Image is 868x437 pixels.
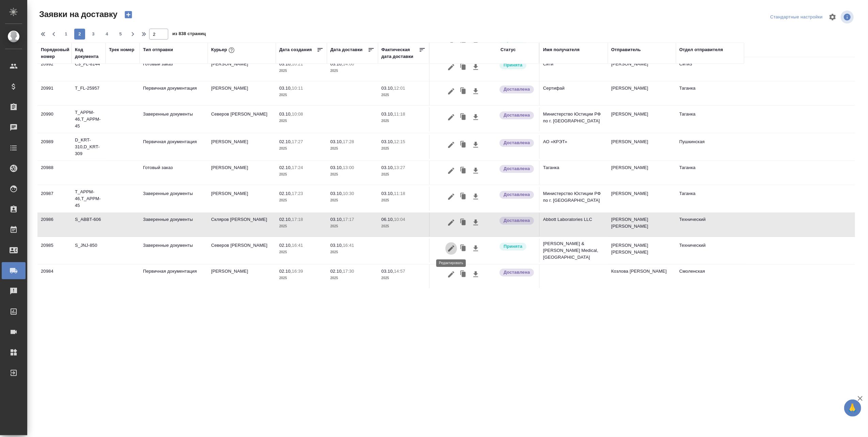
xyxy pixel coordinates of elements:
[381,171,426,178] p: 2025
[292,243,303,248] p: 16:41
[115,29,126,40] button: 5
[381,111,394,117] p: 03.10,
[208,213,276,237] td: Скляров [PERSON_NAME]
[499,216,536,225] div: Документы доставлены, фактическая дата доставки проставиться автоматически
[676,239,744,262] td: Технический
[847,401,858,415] span: 🙏
[330,171,375,178] p: 2025
[279,223,323,230] p: 2025
[279,165,292,170] p: 02.10,
[37,213,72,237] td: 20986
[676,213,744,237] td: Технический
[445,111,457,124] button: Редактировать
[394,86,405,91] p: 12:01
[330,275,375,282] p: 2025
[72,239,106,262] td: S_JNJ-850
[37,187,72,211] td: 20987
[676,187,744,211] td: Таганка
[844,400,861,417] button: 🙏
[381,217,394,222] p: 06.10,
[470,85,482,98] button: Скачать
[279,111,292,117] p: 03.10,
[330,46,363,53] div: Дата доставки
[381,191,394,196] p: 03.10,
[608,239,676,262] td: [PERSON_NAME] [PERSON_NAME]
[381,46,419,60] div: Фактическая дата доставки
[143,46,173,53] div: Тип отправки
[769,12,824,22] div: split button
[543,46,580,53] div: Имя получателя
[381,223,426,230] p: 2025
[381,118,426,124] p: 2025
[504,86,530,93] p: Доставлена
[37,57,72,81] td: 20992
[445,164,457,177] button: Редактировать
[841,11,855,24] span: Посмотреть информацию
[140,161,208,185] td: Готовый заказ
[140,81,208,105] td: Первичная документация
[72,213,106,237] td: S_ABBT-606
[37,81,72,105] td: 20991
[540,237,608,264] td: [PERSON_NAME] & [PERSON_NAME] Medical, [GEOGRAPHIC_DATA]
[208,187,276,211] td: [PERSON_NAME]
[504,191,530,198] p: Доставлена
[608,107,676,131] td: [PERSON_NAME]
[608,161,676,185] td: [PERSON_NAME]
[292,86,303,91] p: 10:11
[72,133,106,161] td: D_KRT-310,D_KRT-309
[37,135,72,159] td: 20989
[343,217,354,222] p: 17:17
[292,269,303,274] p: 16:39
[279,269,292,274] p: 02.10,
[140,57,208,81] td: Готовый заказ
[608,213,676,237] td: [PERSON_NAME] [PERSON_NAME]
[381,269,394,274] p: 03.10,
[445,138,457,151] button: Редактировать
[504,269,530,276] p: Доставлена
[540,187,608,211] td: Министерство Юстиции РФ по г. [GEOGRAPHIC_DATA]
[37,107,72,131] td: 20990
[101,29,112,40] button: 4
[457,190,470,203] button: Клонировать
[676,81,744,105] td: Таганка
[140,213,208,237] td: Заверенные документы
[330,165,343,170] p: 03.10,
[608,187,676,211] td: [PERSON_NAME]
[457,138,470,151] button: Клонировать
[279,46,312,53] div: Дата создания
[88,31,99,37] span: 3
[330,197,375,204] p: 2025
[499,138,536,148] div: Документы доставлены, фактическая дата доставки проставиться автоматически
[608,57,676,81] td: [PERSON_NAME]
[279,171,323,178] p: 2025
[676,57,744,81] td: Сити3
[504,243,522,250] p: Принята
[208,57,276,81] td: [PERSON_NAME]
[279,86,292,91] p: 03.10,
[109,46,135,53] div: Трек номер
[140,265,208,288] td: Первичная документация
[330,61,343,66] p: 03.10,
[115,31,126,37] span: 5
[499,268,536,277] div: Документы доставлены, фактическая дата доставки проставиться автоматически
[292,165,303,170] p: 17:24
[330,217,343,222] p: 03.10,
[381,139,394,144] p: 03.10,
[608,265,676,288] td: Козлова [PERSON_NAME]
[330,243,343,248] p: 03.10,
[279,118,323,124] p: 2025
[394,139,405,144] p: 12:15
[330,249,375,256] p: 2025
[381,275,426,282] p: 2025
[330,67,375,74] p: 2025
[211,46,236,55] div: Курьер
[208,81,276,105] td: [PERSON_NAME]
[824,9,841,25] span: Настроить таблицу
[172,30,206,40] span: из 838 страниц
[501,46,516,53] div: Статус
[381,92,426,99] p: 2025
[499,85,536,94] div: Документы доставлены, фактическая дата доставки проставиться автоматически
[343,61,354,66] p: 14:00
[445,190,457,203] button: Редактировать
[504,112,530,119] p: Доставлена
